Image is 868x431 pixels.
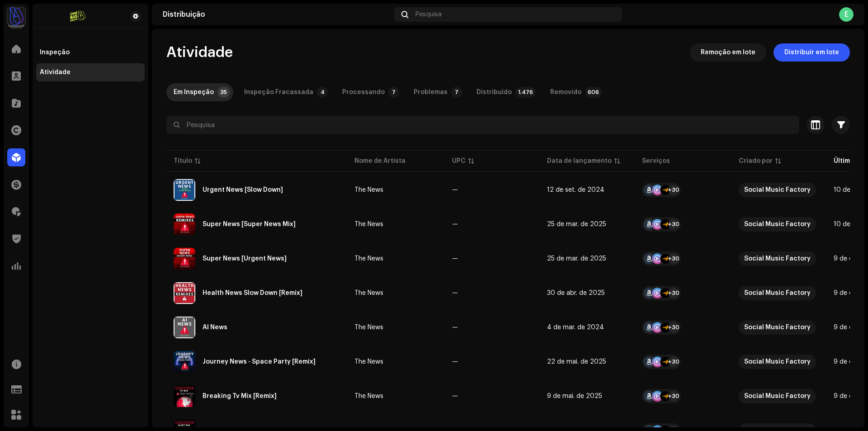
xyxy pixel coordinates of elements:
[784,43,839,62] span: Distribuir em lote
[415,11,442,18] span: Pesquisa
[203,256,287,262] div: Super News [Urgent News]
[668,253,679,264] div: +30
[744,183,811,197] div: Social Music Factory
[163,11,391,18] div: Distribuição
[174,213,195,235] img: 00c66af2-4a2c-4476-ab94-17e6bf2c37b5
[774,43,850,62] button: Distribuir em lote
[354,359,438,365] span: The News
[174,156,192,166] div: Título
[690,43,766,62] button: Remoção em lote
[547,256,606,262] span: 25 de mar. de 2025
[744,389,811,403] div: Social Music Factory
[668,219,679,230] div: +30
[476,83,512,101] div: Distribuído
[739,320,819,335] span: Social Music Factory
[668,391,679,402] div: +30
[40,49,70,56] div: Inspeção
[550,83,581,101] div: Removido
[547,221,606,227] span: 25 de mar. de 2025
[668,288,679,298] div: +30
[354,221,438,227] span: The News
[203,187,283,193] div: Urgent News [Slow Down]
[744,286,811,300] div: Social Music Factory
[244,83,313,101] div: Inspeção Fracassada
[739,251,819,266] span: Social Music Factory
[174,385,195,407] img: de2accc7-878e-4fa2-9133-38efb3e65d7c
[744,320,811,335] div: Social Music Factory
[174,351,195,373] img: 6dff3e35-1671-4f23-b034-0fe5552d7b2b
[342,83,385,101] div: Processando
[452,221,458,227] span: —
[203,359,316,365] div: Journey News - Space Party [Remix]
[354,393,438,399] span: The News
[547,187,604,193] span: 12 de set. de 2024
[547,156,612,166] div: Data de lançamento
[166,43,233,62] span: Atividade
[744,355,811,369] div: Social Music Factory
[452,156,466,166] div: UPC
[668,322,679,333] div: +30
[317,87,328,98] p-badge: 4
[354,324,438,331] span: The News
[739,217,819,232] span: Social Music Factory
[354,256,438,262] span: The News
[585,87,602,98] p-badge: 606
[744,251,811,266] div: Social Music Factory
[354,290,383,296] div: The News
[40,69,71,76] div: Atividade
[217,87,230,98] p-badge: 35
[452,290,458,296] span: —
[354,290,438,296] span: The News
[739,355,819,369] span: Social Music Factory
[515,87,536,98] p-badge: 1.476
[36,63,145,81] re-m-nav-item: Atividade
[839,7,854,22] div: E
[452,359,458,365] span: —
[354,187,438,193] span: The News
[739,156,773,166] div: Criado por
[547,290,605,296] span: 30 de abr. de 2025
[166,116,799,134] input: Pesquisa
[452,324,458,331] span: —
[744,217,811,232] div: Social Music Factory
[174,179,195,201] img: b1d5351a-c09a-4c72-a95e-d2511d2bd110
[739,286,819,300] span: Social Music Factory
[174,248,195,270] img: ce4e560b-23df-4d68-b921-bfd124a3482a
[668,185,679,195] div: +30
[547,324,604,331] span: 4 de mar. de 2024
[354,256,383,262] div: The News
[701,43,755,62] span: Remoção em lote
[174,83,214,101] div: Em Inspeção
[452,187,458,193] span: —
[7,7,25,25] img: e5bc8556-b407-468f-b79f-f97bf8540664
[354,359,383,365] div: The News
[203,393,277,399] div: Breaking Tv Mix [Remix]
[452,393,458,399] span: —
[354,393,383,399] div: The News
[547,393,602,399] span: 9 de mai. de 2025
[739,389,819,403] span: Social Music Factory
[452,256,458,262] span: —
[547,359,606,365] span: 22 de mai. de 2025
[174,317,195,338] img: c7b70125-f8a0-4170-a70e-7304682b98ae
[40,11,116,22] img: 01bf8e0d-9147-47cb-aa61-f4e8bea18737
[354,187,383,193] div: The News
[451,87,462,98] p-badge: 7
[414,83,448,101] div: Problemas
[354,324,383,331] div: The News
[668,356,679,367] div: +30
[388,87,399,98] p-badge: 7
[203,290,302,296] div: Health News Slow Down [Remix]
[354,221,383,227] div: The News
[174,282,195,304] img: e896f2d8-8c36-47cc-aafe-ad1a0a91950b
[203,221,296,227] div: Super News [Super News Mix]
[36,43,145,62] re-m-nav-item: Inspeção
[739,183,819,197] span: Social Music Factory
[203,324,227,331] div: AI News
